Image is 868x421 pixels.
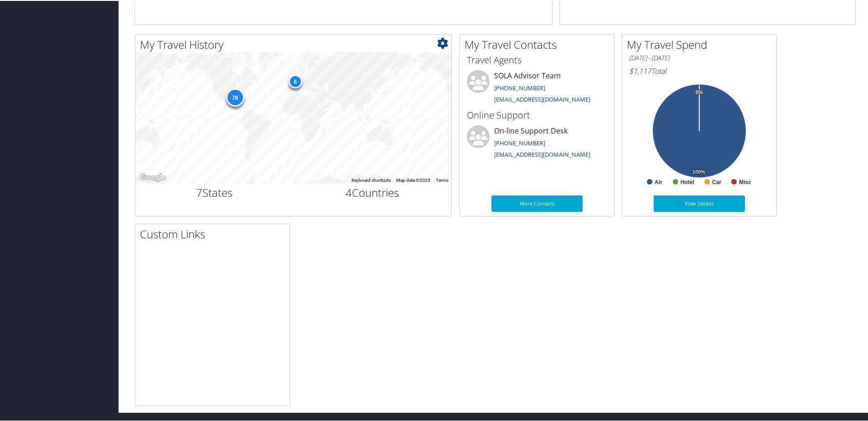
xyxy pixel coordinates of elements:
tspan: 0% [696,89,703,94]
span: 7 [196,184,202,199]
a: Terms (opens in new tab) [436,177,449,182]
h2: My Travel History [140,36,451,51]
a: [PHONE_NUMBER] [494,138,545,146]
a: [PHONE_NUMBER] [494,83,545,91]
text: Misc [739,178,751,185]
text: Hotel [681,178,694,185]
a: View Details [654,195,745,211]
a: More Contacts [491,195,583,211]
text: Air [655,178,662,185]
h2: Countries [300,184,445,200]
h3: Online Support [467,108,607,121]
span: Map data ©2025 [396,177,430,182]
a: [EMAIL_ADDRESS][DOMAIN_NAME] [494,149,590,158]
a: Open this area in Google Maps (opens a new window) [138,171,168,183]
h2: States [142,184,287,200]
tspan: 100% [692,169,705,174]
a: [EMAIL_ADDRESS][DOMAIN_NAME] [494,94,590,103]
li: SOLA Advisor Team [462,69,612,107]
span: 4 [346,184,352,199]
button: Keyboard shortcuts [351,176,391,183]
h2: Custom Links [140,226,289,241]
h6: [DATE] - [DATE] [629,53,770,62]
h3: Travel Agents [467,53,607,66]
h2: My Travel Contacts [465,36,614,51]
h6: Total [629,65,770,75]
img: Google [138,171,168,183]
span: $1,117 [629,65,651,75]
h2: My Travel Spend [627,36,776,51]
text: Car [712,178,721,185]
div: 6 [288,74,302,87]
div: 78 [226,87,244,106]
li: On-line Support Desk [462,124,612,162]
